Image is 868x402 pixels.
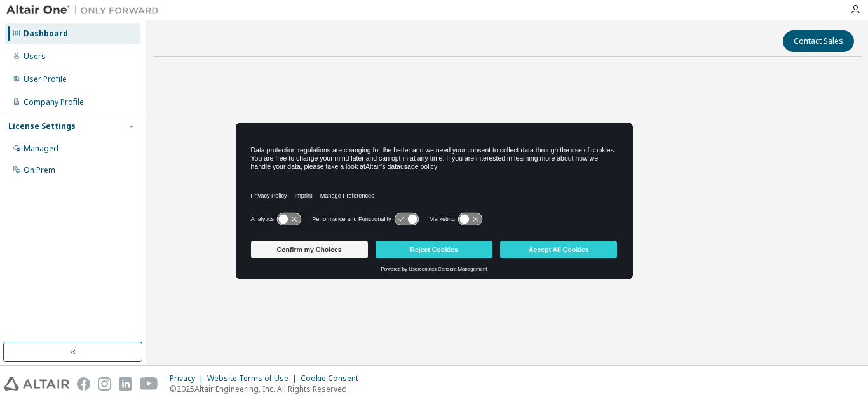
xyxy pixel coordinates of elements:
[24,74,67,84] div: User Profile
[24,51,46,62] div: Users
[4,377,69,391] img: altair_logo.svg
[98,377,111,391] img: instagram.svg
[207,373,301,384] div: Website Terms of Use
[24,165,55,175] div: On Prem
[6,4,165,17] img: Altair One
[170,384,366,394] p: © 2025 Altair Engineering, Inc. All Rights Reserved.
[170,373,207,384] div: Privacy
[783,30,854,52] button: Contact Sales
[140,377,158,391] img: youtube.svg
[24,144,58,154] div: Managed
[8,121,76,131] div: License Settings
[119,377,132,391] img: linkedin.svg
[24,97,84,107] div: Company Profile
[24,29,68,39] div: Dashboard
[301,373,366,384] div: Cookie Consent
[77,377,90,391] img: facebook.svg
